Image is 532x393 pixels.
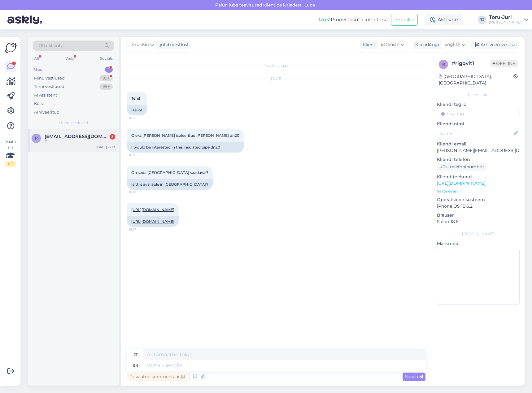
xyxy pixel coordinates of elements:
[405,374,423,379] span: Saada
[437,188,520,194] p: Vaata edasi ...
[127,63,425,68] div: Vestlus algas
[5,42,17,54] img: Askly Logo
[425,14,463,25] div: Aktiivne
[157,41,189,48] div: juhib vestlust
[437,141,520,147] p: Kliendi email
[45,139,115,145] div: E
[437,109,520,118] input: Lisa tag
[452,60,491,67] div: # rigqvlt1
[5,161,16,167] div: 1 / 3
[133,360,138,371] div: en
[489,15,528,25] a: Toru-Jüri[PERSON_NAME]
[127,179,213,190] div: Is this available in [GEOGRAPHIC_DATA]?
[437,212,520,218] p: Brauser
[64,54,75,63] div: Web
[471,41,519,49] div: Arhiveeri vestlus
[34,84,64,90] div: Tiimi vestlused
[444,41,460,48] span: English
[34,92,57,98] div: AI Assistent
[437,196,520,203] p: Operatsioonisüsteem
[437,163,487,171] div: Küsi telefoninumbrit
[437,92,520,97] div: Kliendi info
[131,96,140,101] span: Tere!
[437,121,520,127] p: Kliendi nimi
[437,156,520,163] p: Kliendi telefon
[96,145,115,149] div: [DATE] 22:13
[99,84,113,90] div: 99+
[110,134,115,140] div: 3
[34,109,59,115] div: Arhiveeritud
[437,101,520,108] p: Kliendi tag'id
[59,120,88,126] span: Uued vestlused
[99,75,113,81] div: 99+
[437,147,520,154] p: [PERSON_NAME][EMAIL_ADDRESS][DOMAIN_NAME]
[439,73,513,86] div: [GEOGRAPHIC_DATA], [GEOGRAPHIC_DATA]
[437,203,520,209] p: iPhone OS 18.6.2
[127,142,244,153] div: I would be interested in this insulated pipe dn20
[34,101,43,107] div: Kõik
[129,227,152,232] span: 16:27
[131,207,174,212] a: [URL][DOMAIN_NAME]
[319,16,389,24] div: Proovi tasuta juba täna:
[381,41,399,48] span: Estonian
[129,153,152,158] span: 16:26
[437,174,520,180] p: Klienditeekond
[413,41,439,48] div: Klienditugi
[478,15,486,24] div: TJ
[360,41,375,48] div: Klient
[131,133,239,138] span: Oleks [PERSON_NAME] isoleeritud [PERSON_NAME] dn20
[127,76,425,81] div: [DATE]
[437,130,512,137] input: Lisa nimi
[437,218,520,225] p: Safari 18.6
[33,54,40,63] div: All
[127,373,187,381] div: Privaatne kommentaar
[489,20,521,25] div: [PERSON_NAME]
[5,139,16,167] div: Vaata siia
[105,67,113,73] div: 1
[442,62,445,67] span: r
[130,41,149,48] span: Toru-Jüri
[319,17,331,23] b: Uus!
[303,2,317,8] span: Luba
[99,54,114,63] div: Socials
[38,42,63,49] span: Otsi kliente
[35,136,38,140] span: p
[129,190,152,195] span: 16:26
[129,116,152,120] span: 16:26
[437,240,520,247] p: Märkmed
[491,60,518,67] span: Offline
[391,14,418,26] button: Emailid
[45,134,109,139] span: patxiotermin@gmail.com
[131,170,208,175] span: On seda [GEOGRAPHIC_DATA] saadaval?
[34,75,65,81] div: Minu vestlused
[437,231,520,237] div: [PERSON_NAME]
[127,105,147,115] div: Hello!
[489,15,521,20] div: Toru-Jüri
[34,67,42,73] div: Uus
[133,349,137,360] div: et
[437,180,486,186] a: [URL][DOMAIN_NAME]
[131,219,174,224] a: [URL][DOMAIN_NAME]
